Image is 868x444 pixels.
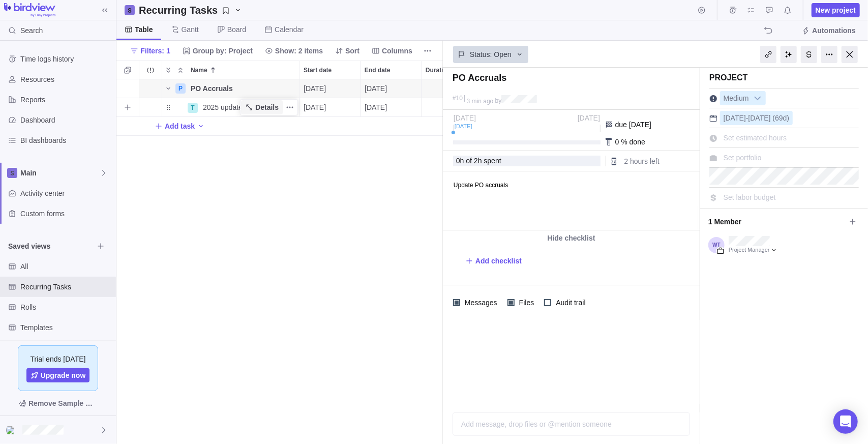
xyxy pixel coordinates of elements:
[255,102,279,112] span: Details
[331,44,364,58] span: Sort
[749,114,771,122] span: [DATE]
[6,426,18,434] img: Show
[203,102,243,112] span: 2025 update
[20,302,112,312] span: Rolls
[821,46,837,63] div: More actions
[422,79,483,98] div: Duration
[812,3,860,17] span: New project
[20,135,112,145] span: BI dashboards
[20,74,112,84] span: Resources
[475,256,522,266] span: Add checklist
[365,65,391,75] span: End date
[121,63,135,77] span: Selection mode
[139,79,162,98] div: Trouble indication
[460,295,499,310] span: Messages
[162,63,174,77] span: Expand
[162,79,300,98] div: Name
[443,230,700,246] div: Hide checklist
[365,102,387,112] span: [DATE]
[720,91,766,105] div: Medium
[816,5,856,15] span: New project
[465,254,522,268] span: Add checklist
[191,65,207,75] span: Name
[275,46,323,56] span: Show: 2 items
[361,98,422,117] div: End date
[191,83,233,94] span: PO Accruals
[724,193,776,201] span: Set labor budget
[20,95,112,105] span: Reports
[20,25,43,36] span: Search
[20,322,112,333] span: Templates
[20,168,100,178] span: Main
[140,46,170,56] span: Filters: 1
[182,24,199,35] span: Gantt
[724,134,787,142] span: Set estimated hours
[615,121,651,129] span: due [DATE]
[744,8,758,16] a: My assignments
[300,61,360,79] div: Start date
[443,172,698,230] iframe: Editable area. Press F10 for toolbar.
[8,241,94,251] span: Saved views
[708,213,846,230] span: 1 Member
[724,114,746,122] span: [DATE]
[175,83,186,94] div: P
[227,24,246,35] span: Board
[4,3,55,17] img: logo
[261,44,327,58] span: Show: 2 items
[345,46,360,56] span: Sort
[139,3,218,17] h2: Recurring Tasks
[94,239,108,253] span: Browse views
[421,44,435,58] span: More actions
[624,157,660,165] span: 2 hours left
[300,79,361,98] div: Start date
[178,44,257,58] span: Group by: Project
[726,8,740,16] a: Time logs
[116,117,767,136] div: Add New
[760,46,776,63] div: Copy link
[241,100,283,114] a: Details
[762,3,776,17] span: Approval requests
[467,98,494,105] span: 3 min ago
[6,424,18,436] div: Wyatt Trostle
[495,98,502,105] span: by
[41,370,86,380] span: Upgrade now
[773,114,790,122] span: (69d)
[515,295,536,310] span: Files
[187,61,299,79] div: Name
[456,157,460,165] span: 0
[304,102,326,112] span: [DATE]
[304,83,326,94] span: [DATE]
[365,83,387,94] span: [DATE]
[798,23,860,38] span: Automations
[20,282,112,292] span: Recurring Tasks
[422,98,483,117] div: Duration
[361,79,422,98] div: End date
[842,46,858,63] div: Close
[368,44,416,58] span: Columns
[187,79,299,98] div: PO Accruals
[300,98,361,117] div: Start date
[724,154,762,162] span: Set portfolio
[275,24,304,35] span: Calendar
[746,114,749,122] span: -
[726,3,740,17] span: Time logs
[26,368,90,382] a: Upgrade now
[28,397,98,409] span: Remove Sample Data
[121,100,135,114] span: Add sub-activity
[283,100,297,114] span: More actions
[695,3,709,17] span: Start timer
[781,46,797,63] div: AI
[8,395,108,411] span: Remove Sample Data
[155,119,195,133] span: Add task
[454,114,476,122] span: [DATE]
[126,44,174,58] span: Filters: 1
[20,115,112,125] span: Dashboard
[762,8,776,16] a: Approval requests
[304,65,332,75] span: Start date
[20,261,112,272] span: All
[578,114,600,122] span: [DATE]
[551,295,587,310] span: Audit trail
[801,46,817,63] div: Billing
